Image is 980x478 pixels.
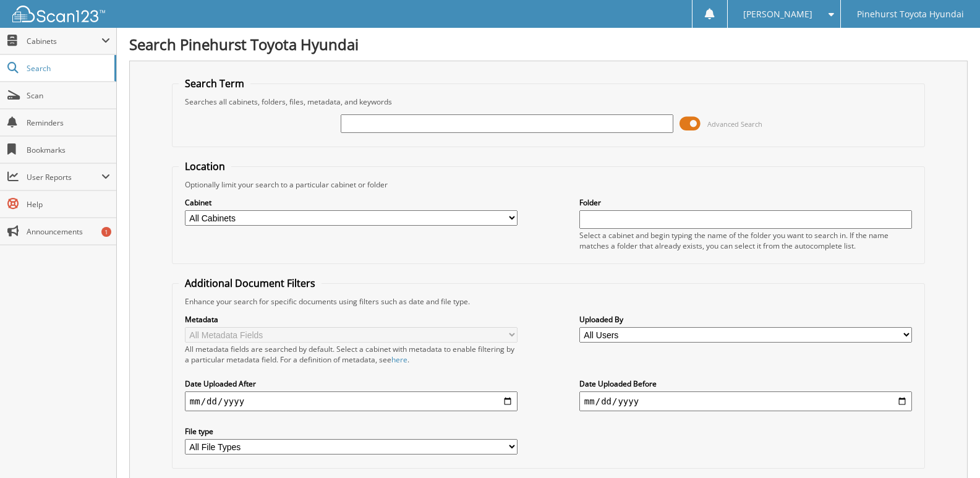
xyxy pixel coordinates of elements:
[857,11,964,18] span: Pinehurst Toyota Hyundai
[27,90,110,101] span: Scan
[579,197,912,208] label: Folder
[185,197,518,208] label: Cabinet
[743,11,812,18] span: [PERSON_NAME]
[179,160,231,173] legend: Location
[579,391,912,411] input: end
[27,199,110,210] span: Help
[391,354,407,365] a: here
[27,36,101,46] span: Cabinets
[707,119,762,129] span: Advanced Search
[129,34,968,54] h1: Search Pinehurst Toyota Hyundai
[179,276,322,290] legend: Additional Document Filters
[185,391,518,411] input: start
[179,179,918,190] div: Optionally limit your search to a particular cabinet or folder
[579,314,912,325] label: Uploaded By
[185,426,518,437] label: File type
[579,230,912,251] div: Select a cabinet and begin typing the name of the folder you want to search in. If the name match...
[179,96,918,107] div: Searches all cabinets, folders, files, metadata, and keywords
[185,314,518,325] label: Metadata
[185,378,518,389] label: Date Uploaded After
[27,226,110,237] span: Announcements
[101,227,111,237] div: 1
[179,296,918,307] div: Enhance your search for specific documents using filters such as date and file type.
[27,172,101,182] span: User Reports
[179,77,250,90] legend: Search Term
[27,63,108,74] span: Search
[185,344,518,365] div: All metadata fields are searched by default. Select a cabinet with metadata to enable filtering b...
[27,117,110,128] span: Reminders
[579,378,912,389] label: Date Uploaded Before
[12,6,105,22] img: scan123-logo-white.svg
[27,145,110,155] span: Bookmarks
